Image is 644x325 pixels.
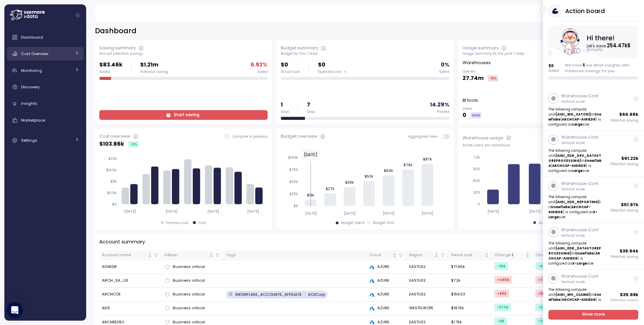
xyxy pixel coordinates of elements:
[407,301,449,315] td: WESTEUROPE
[463,97,478,104] p: BI tools
[437,109,449,114] div: Passed
[369,305,404,311] div: AZURE
[621,201,639,208] p: $ 51.97k
[7,97,84,110] a: Insights
[611,118,639,123] p: Potential saving
[345,180,354,185] tspan: $39k
[471,112,481,119] div: NEW
[561,187,599,192] p: Vertical scale
[407,288,449,301] td: EASTUS2
[73,13,82,18] button: Collapse navigation
[293,204,298,208] tspan: $0
[561,273,599,280] p: Warehouse Conf.
[326,186,334,191] tspan: $27k
[281,60,300,69] p: $0
[408,134,441,139] span: Aggregated view
[565,62,639,74] div: We have low effort insights with maximum savings for you
[611,298,639,303] p: Potential saving
[494,252,524,258] div: Change $
[407,274,449,288] td: EASTUS2
[99,301,162,315] td: AEIS
[423,157,432,161] tspan: $87k
[607,42,632,49] tspan: 254.47k $
[573,169,583,173] strong: Large
[587,42,632,49] text: Let's save
[549,158,602,168] strong: Snowflake
[439,69,449,74] div: Spent
[552,164,586,168] strong: ARCHCAP-AIGIEDR
[561,93,599,99] p: Warehouse Conf.
[307,193,314,197] tspan: $13k
[166,209,177,214] tspan: [DATE]
[288,155,298,160] tspan: $100k
[318,69,341,74] span: Expected cost
[106,168,117,172] tspan: $16.5k
[140,60,168,69] p: $1.21m
[494,290,509,297] div: +98 $
[529,209,541,214] tspan: [DATE]
[344,211,356,216] tspan: [DATE]
[248,209,259,214] tspan: [DATE]
[494,262,508,270] div: -3k $
[549,194,603,220] p: The following compute unit in ( ) is configured as size
[573,261,587,266] strong: X-Large
[308,292,325,297] p: ACSCorp
[549,241,603,266] p: The following compute unit in ( ) is configured as size
[535,304,548,311] div: -3 %
[549,107,603,127] p: The following compute unit in ( ) is configured as size
[473,167,480,171] tspan: 900
[21,118,45,123] span: Marketplace
[367,250,407,260] th: CloudNot sorted
[535,252,566,258] div: Change %
[494,304,511,311] div: -579 $
[369,252,391,258] div: Cloud
[305,211,317,216] tspan: [DATE]
[562,297,596,302] strong: ARCHCAP-AIGIEDR
[448,288,492,301] td: $156.53
[7,134,84,147] a: Settings
[99,238,145,246] p: Account summary
[561,99,599,104] p: Vertical scale
[281,100,289,109] p: 1
[110,179,117,184] tspan: $11k
[463,135,503,141] div: Warehouse usage
[549,112,602,122] strong: Snowflake
[209,253,214,258] div: Not sorted
[463,51,631,56] div: Usage summary for the past 7 days
[533,250,575,260] th: Change %Not sorted
[561,227,599,233] p: Warehouse Conf.
[99,45,136,51] div: Saving summary
[448,260,492,274] td: $71.96k
[173,291,205,297] span: Business critical
[289,180,298,184] tspan: $50k
[148,253,152,258] div: Not sorted
[549,246,601,256] strong: (AIGI_EDR_DATASTOREPROCESSING)
[7,302,23,318] div: Open Intercom Messenger
[562,117,596,122] strong: ARCHCAP-AIGIEDR
[304,152,317,157] text: [DATE]
[235,292,302,297] p: SNOWFLAKE_ACCOUNTS_AFFILIATE
[7,80,84,94] a: Discovery
[108,156,117,161] tspan: $22k
[232,134,268,139] p: Compare to previous
[492,250,533,260] th: Change $Not sorted
[21,68,42,73] span: Monitoring
[463,59,491,66] p: Warehouses
[556,292,591,297] strong: (AIGI_WH_CLAIMS)
[369,291,404,297] div: AZURE
[166,221,189,225] div: Previous cost
[365,174,373,179] tspan: $52k
[99,110,268,120] a: Start saving
[281,69,300,74] div: Actual cost
[162,250,223,260] th: EditionNot sorted
[289,192,298,196] tspan: $25k
[21,35,43,40] span: Dashboard
[173,264,205,270] span: Business critical
[281,45,318,51] div: Budget summary
[463,143,631,148] div: Active users per warehouse
[434,253,439,258] div: Not sorted
[251,60,268,69] p: 6.92 %
[112,202,117,206] tspan: $0
[556,112,591,117] strong: (AIGI_WH_SATORI)
[257,69,268,74] div: Saved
